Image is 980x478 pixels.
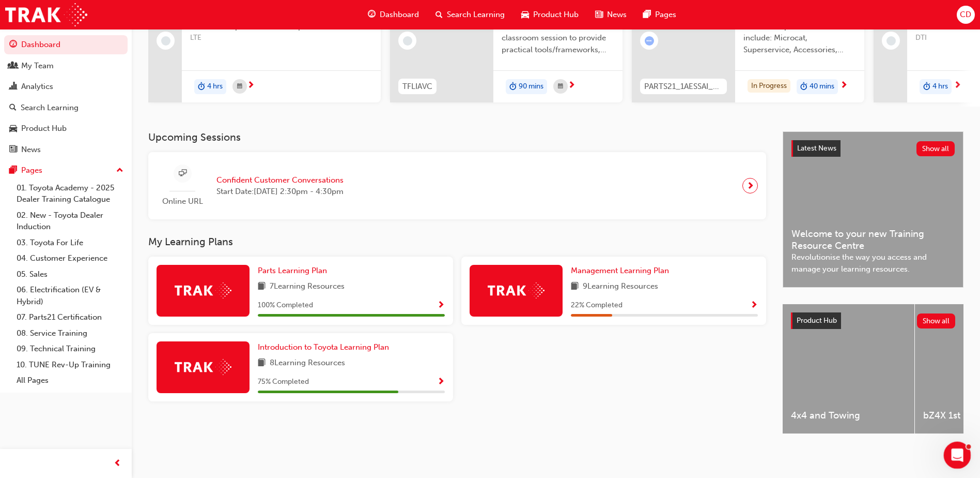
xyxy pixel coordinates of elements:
[114,457,121,470] span: prev-icon
[655,9,676,21] span: Pages
[258,266,327,275] span: Parts Learning Plan
[427,4,513,25] a: search-iconSearch Learning
[9,124,17,133] span: car-icon
[161,36,170,46] span: learningRecordVerb_NONE-icon
[960,9,971,21] span: CD
[258,280,266,293] span: book-icon
[258,341,393,353] a: Introduction to Toyota Learning Plan
[21,144,41,156] div: News
[645,36,654,46] span: learningRecordVerb_ATTEMPT-icon
[9,62,17,71] span: people-icon
[435,8,443,21] span: search-icon
[4,161,128,180] button: Pages
[12,266,128,282] a: 05. Sales
[791,140,955,157] a: Latest NewsShow all
[270,357,345,370] span: 8 Learning Resources
[258,357,266,370] span: book-icon
[944,442,971,469] iframe: Intercom live chat
[190,32,372,44] span: LTE
[810,81,834,93] span: 40 mins
[380,9,419,21] span: Dashboard
[175,359,231,375] img: Trak
[21,165,42,176] div: Pages
[509,80,517,94] span: duration-icon
[4,35,128,54] a: Dashboard
[4,98,128,117] a: Search Learning
[12,180,128,207] a: 01. Toyota Academy - 2025 Dealer Training Catalogue
[207,81,223,93] span: 4 hrs
[179,167,186,180] span: sessionType_ONLINE_URL-icon
[607,9,627,21] span: News
[9,166,17,175] span: pages-icon
[237,80,242,93] span: calendar-icon
[12,309,128,325] a: 07. Parts21 Certification
[258,265,331,277] a: Parts Learning Plan
[9,103,17,113] span: search-icon
[258,376,309,388] span: 75 % Completed
[116,164,123,177] span: up-icon
[4,140,128,159] a: News
[437,378,445,387] span: Show Progress
[791,312,955,329] a: Product HubShow all
[635,4,685,25] a: pages-iconPages
[360,4,427,25] a: guage-iconDashboard
[12,235,128,251] a: 03. Toyota For Life
[5,3,87,26] img: Trak
[4,33,128,161] button: DashboardMy TeamAnalyticsSearch LearningProduct HubNews
[750,301,758,310] span: Show Progress
[923,80,930,94] span: duration-icon
[746,178,754,193] span: next-icon
[21,81,53,93] div: Analytics
[791,410,906,422] span: 4x4 and Towing
[4,56,128,76] a: My Team
[12,250,128,266] a: 04. Customer Experience
[437,376,445,389] button: Show Progress
[502,21,614,56] span: This is a 90 minute virtual classroom session to provide practical tools/frameworks, behaviours a...
[932,81,948,93] span: 4 hrs
[9,40,17,50] span: guage-icon
[957,6,975,24] button: CD
[750,299,758,312] button: Show Progress
[519,81,543,93] span: 90 mins
[175,282,231,298] img: Trak
[513,4,587,25] a: car-iconProduct Hub
[571,300,623,311] span: 22 % Completed
[12,372,128,389] a: All Pages
[558,80,563,93] span: calendar-icon
[258,300,313,311] span: 100 % Completed
[247,81,255,91] span: next-icon
[12,207,128,235] a: 02. New - Toyota Dealer Induction
[12,341,128,357] a: 09. Technical Training
[157,196,208,207] span: Online URL
[402,81,432,93] span: TFLIAVC
[800,80,807,94] span: duration-icon
[748,79,790,93] div: In Progress
[840,81,848,91] span: next-icon
[148,131,766,143] h3: Upcoming Sessions
[568,81,575,91] span: next-icon
[21,123,67,135] div: Product Hub
[571,265,673,277] a: Management Learning Plan
[403,36,412,46] span: learningRecordVerb_NONE-icon
[643,8,651,21] span: pages-icon
[9,145,17,155] span: news-icon
[21,60,54,72] div: My Team
[4,119,128,138] a: Product Hub
[797,144,836,153] span: Latest News
[4,77,128,96] a: Analytics
[783,131,963,288] a: Latest NewsShow allWelcome to your new Training Resource CentreRevolutionise the way you access a...
[157,160,758,212] a: Online URLConfident Customer ConversationsStart Date:[DATE] 2:30pm - 4:30pm
[521,8,529,21] span: car-icon
[791,251,955,275] span: Revolutionise the way you access and manage your learning resources.
[21,102,79,114] div: Search Learning
[12,325,128,341] a: 08. Service Training
[148,236,766,248] h3: My Learning Plans
[595,8,603,21] span: news-icon
[368,8,376,21] span: guage-icon
[12,357,128,373] a: 10. TUNE Rev-Up Training
[791,228,955,251] span: Welcome to your new Training Resource Centre
[886,36,896,46] span: learningRecordVerb_NONE-icon
[216,186,344,198] span: Start Date: [DATE] 2:30pm - 4:30pm
[917,313,956,328] button: Show all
